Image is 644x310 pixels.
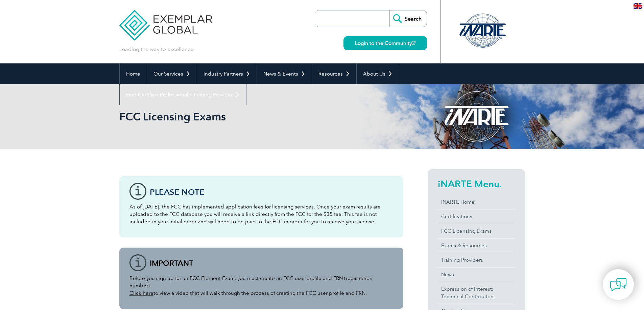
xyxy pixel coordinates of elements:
[438,267,515,282] a: News
[357,63,399,84] a: About Us
[257,63,312,84] a: News & Events
[119,111,403,122] h2: FCC Licensing Exams
[129,203,393,225] p: As of [DATE], the FCC has implemented application fees for licensing services. Once your exam res...
[389,10,427,27] input: Search
[438,178,515,189] h2: iNARTE Menu.
[119,46,193,53] p: Leading the way to excellence
[197,63,257,84] a: Industry Partners
[129,275,393,297] p: Before you sign up for an FCC Element Exam, you must create an FCC user profile and FRN (registra...
[438,195,515,209] a: iNARTE Home
[120,84,246,105] a: Find Certified Professional / Training Provider
[438,209,515,224] a: Certifications
[634,3,642,9] img: en
[343,36,427,50] a: Login to the Community
[312,63,356,84] a: Resources
[412,41,415,45] img: open_square.png
[438,282,515,304] a: Expression of Interest:Technical Contributors
[438,238,515,253] a: Exams & Resources
[150,188,393,196] h3: Please note
[438,253,515,267] a: Training Providers
[610,276,627,293] img: contact-chat.png
[438,224,515,238] a: FCC Licensing Exams
[120,63,147,84] a: Home
[129,290,153,296] a: Click here
[147,63,197,84] a: Our Services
